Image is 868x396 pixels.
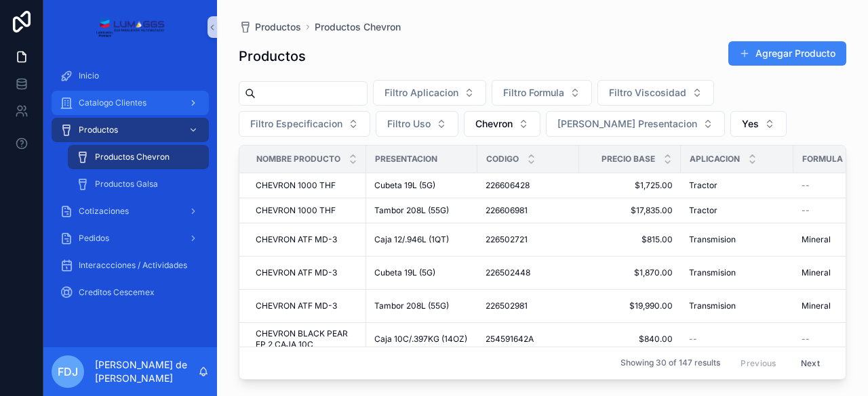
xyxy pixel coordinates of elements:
a: Cubeta 19L (5G) [374,267,469,278]
span: CHEVRON 1000 THF [256,205,336,216]
a: Tambor 208L (55G) [374,301,469,311]
span: Tambor 208L (55G) [374,301,449,311]
a: Cubeta 19L (5G) [374,180,469,191]
span: Creditos Cescemex [79,287,155,298]
button: Select Button [464,111,540,137]
span: -- [689,334,697,345]
button: Agregar Producto [728,41,846,66]
span: 254591642A [486,334,534,345]
span: 226502981 [486,301,528,311]
span: Tractor [689,180,717,191]
span: Filtro Aplicacion [384,86,458,100]
button: Select Button [373,80,486,106]
span: CHEVRON 1000 THF [256,180,336,191]
span: -- [802,180,810,191]
a: CHEVRON 1000 THF [256,180,358,191]
div: scrollable content [43,54,217,322]
span: Presentacion [375,154,437,164]
a: Transmision [689,234,785,245]
button: Select Button [239,111,370,137]
a: -- [689,334,785,345]
h1: Productos [239,47,306,66]
span: CHEVRON ATF MD-3 [256,234,337,245]
a: Pedidos [52,226,209,250]
button: Select Button [376,111,458,137]
span: Productos Chevron [95,152,170,162]
span: Cubeta 19L (5G) [374,267,435,278]
span: Precio Base [601,154,655,164]
span: 226502721 [486,234,528,245]
span: CHEVRON ATF MD-3 [256,301,337,311]
a: Creditos Cescemex [52,280,209,305]
span: Inicio [79,70,99,81]
span: Chevron [475,117,513,131]
a: Productos Chevron [68,145,209,169]
button: Select Button [597,80,714,106]
span: Filtro Uso [387,117,431,131]
a: $19,990.00 [587,301,673,311]
a: 226502448 [486,267,571,278]
span: Filtro Especificacion [250,117,342,131]
a: $815.00 [587,234,673,245]
span: Cotizaciones [79,206,129,217]
a: Caja 10C/.397KG (14OZ) [374,334,469,345]
span: Catalogo Clientes [79,97,146,108]
a: Productos Chevron [315,20,401,34]
span: -- [802,334,810,345]
a: Transmision [689,267,785,278]
a: CHEVRON BLACK PEAR EP 2 CAJA 10C [256,328,358,350]
a: Inicio [52,64,209,88]
a: $840.00 [587,334,673,345]
a: Productos [239,20,301,34]
a: $17,835.00 [587,205,673,216]
a: Cotizaciones [52,199,209,223]
span: Nombre Producto [256,154,340,164]
span: Tractor [689,205,717,216]
a: Productos Galsa [68,172,209,196]
a: CHEVRON ATF MD-3 [256,267,358,278]
button: Select Button [546,111,725,137]
span: CHEVRON ATF MD-3 [256,267,337,278]
span: 226606428 [486,180,530,191]
button: Next [791,353,829,374]
span: Interaccciones / Actividades [79,260,187,271]
span: Transmision [689,234,736,245]
span: Aplicacion [690,154,740,164]
span: 226606981 [486,205,528,216]
span: Yes [742,117,759,131]
span: Filtro Formula [503,86,564,100]
span: 226502448 [486,267,530,278]
a: Catalogo Clientes [52,91,209,115]
a: Productos [52,118,209,142]
span: [PERSON_NAME] Presentacion [557,117,697,131]
a: 226502981 [486,301,571,311]
a: 254591642A [486,334,571,345]
a: CHEVRON 1000 THF [256,205,358,216]
a: Tambor 208L (55G) [374,205,469,216]
a: $1,870.00 [587,267,673,278]
span: Pedidos [79,233,109,244]
span: Caja 12/.946L (1QT) [374,234,449,245]
a: $1,725.00 [587,180,673,191]
span: Showing 30 of 147 results [620,358,720,369]
img: App logo [96,16,164,38]
span: Codigo [486,154,519,164]
a: Tractor [689,180,785,191]
span: Transmision [689,301,736,311]
span: Transmision [689,267,736,278]
a: 226502721 [486,234,571,245]
span: Filtro Viscosidad [609,86,686,100]
span: Tambor 208L (55G) [374,205,449,216]
a: Interaccciones / Actividades [52,253,209,278]
span: Mineral [802,301,831,311]
span: Cubeta 19L (5G) [374,180,435,191]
